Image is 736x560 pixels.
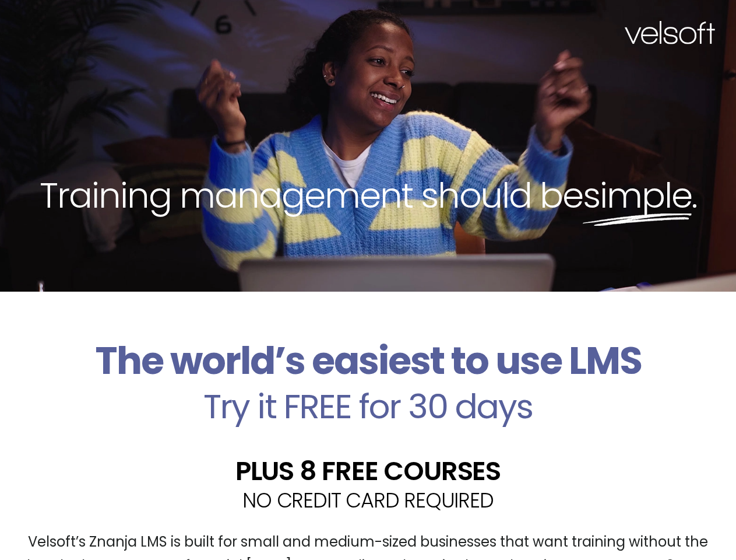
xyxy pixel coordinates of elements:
h2: Training management should be . [21,173,715,218]
h2: PLUS 8 FREE COURSES [9,458,727,484]
h2: NO CREDIT CARD REQUIRED [9,490,727,510]
span: simple [583,171,692,220]
h2: The world’s easiest to use LMS [9,338,727,384]
h2: Try it FREE for 30 days [9,390,727,423]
